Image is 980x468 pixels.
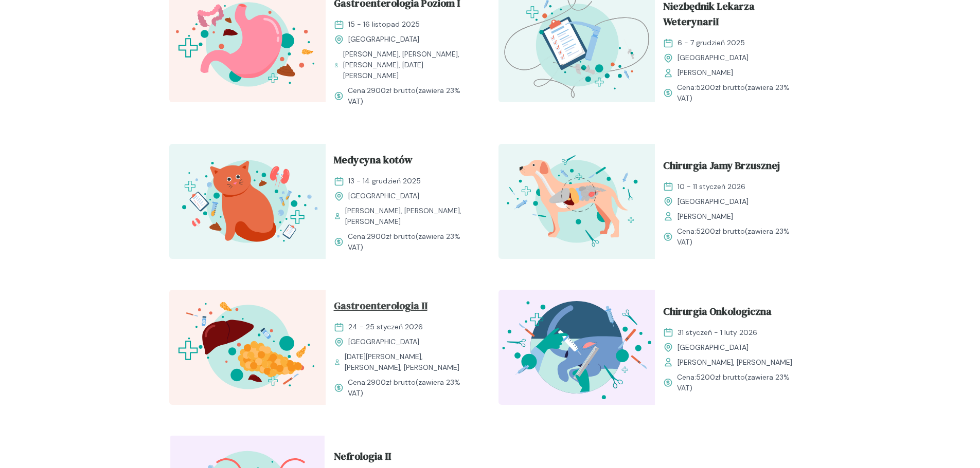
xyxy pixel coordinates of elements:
span: 5200 zł brutto [696,83,745,92]
a: Chirurgia Onkologiczna [663,304,803,323]
span: [GEOGRAPHIC_DATA] [678,342,749,353]
span: 13 - 14 grudzień 2025 [348,176,421,186]
span: [PERSON_NAME], [PERSON_NAME], [PERSON_NAME], [DATE][PERSON_NAME] [343,49,474,81]
span: Gastroenterologia II [334,298,427,317]
span: [GEOGRAPHIC_DATA] [348,34,419,45]
span: Cena: (zawiera 23% VAT) [348,231,474,253]
span: [GEOGRAPHIC_DATA] [348,336,419,347]
span: 2900 zł brutto [367,86,416,95]
img: aHfRokMqNJQqH-fc_ChiruJB_T.svg [498,144,655,259]
span: [GEOGRAPHIC_DATA] [678,52,749,63]
a: Chirurgia Jamy Brzusznej [663,158,803,177]
span: 5200 zł brutto [696,227,745,236]
a: Medycyna kotów [334,152,474,172]
span: Medycyna kotów [334,152,413,172]
span: [DATE][PERSON_NAME], [PERSON_NAME], [PERSON_NAME] [345,351,474,373]
span: 31 styczeń - 1 luty 2026 [678,327,757,338]
span: 6 - 7 grudzień 2025 [678,38,745,48]
span: [PERSON_NAME] [678,67,733,78]
span: Cena: (zawiera 23% VAT) [348,85,474,107]
span: [PERSON_NAME], [PERSON_NAME], [PERSON_NAME] [345,205,473,227]
span: Cena: (zawiera 23% VAT) [677,82,803,104]
span: [GEOGRAPHIC_DATA] [678,196,749,207]
span: [PERSON_NAME], [PERSON_NAME] [678,357,792,368]
img: ZxkxEIF3NbkBX8eR_GastroII_T.svg [169,290,326,405]
span: 2900 zł brutto [367,232,416,241]
a: Gastroenterologia II [334,298,474,317]
span: 24 - 25 styczeń 2026 [348,322,423,332]
span: Cena: (zawiera 23% VAT) [677,372,803,394]
span: 10 - 11 styczeń 2026 [678,181,745,192]
span: Chirurgia Jamy Brzusznej [663,158,780,177]
span: Cena: (zawiera 23% VAT) [677,226,803,248]
span: 5200 zł brutto [696,372,745,382]
a: Nefrologia II [334,448,474,468]
span: [GEOGRAPHIC_DATA] [348,191,419,201]
img: aHfQZEMqNJQqH-e8_MedKot_T.svg [169,144,326,259]
span: 2900 zł brutto [367,378,416,387]
span: Cena: (zawiera 23% VAT) [348,377,474,399]
span: Chirurgia Onkologiczna [663,304,772,323]
span: [PERSON_NAME] [678,211,733,222]
img: ZpbL5h5LeNNTxNpI_ChiruOnko_T.svg [498,290,655,405]
span: Nefrologia II [334,448,391,468]
span: 15 - 16 listopad 2025 [348,19,420,30]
